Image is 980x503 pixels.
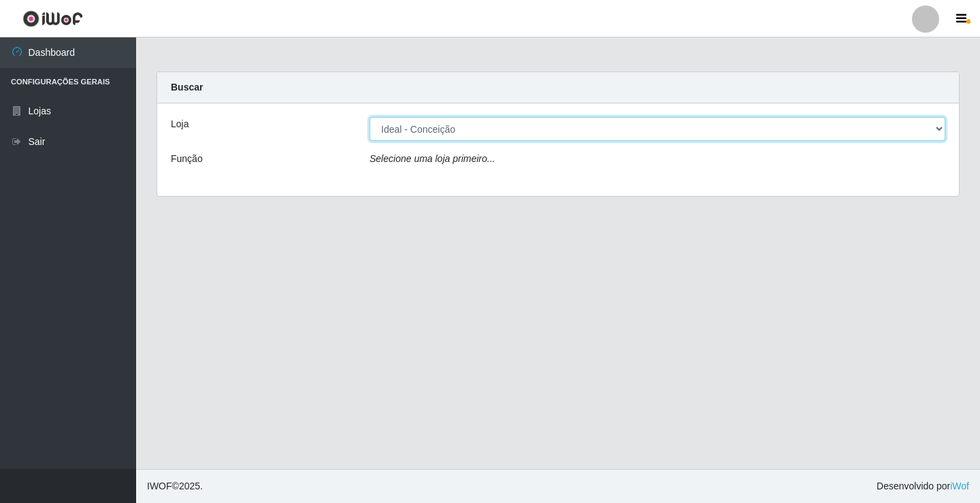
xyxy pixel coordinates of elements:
[171,152,203,166] label: Função
[147,479,203,493] span: © 2025 .
[877,479,969,493] span: Desenvolvido por
[22,10,83,27] img: CoreUI Logo
[370,153,495,164] i: Selecione uma loja primeiro...
[171,117,189,131] label: Loja
[147,481,172,491] span: IWOF
[171,82,203,93] strong: Buscar
[950,481,969,491] a: iWof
